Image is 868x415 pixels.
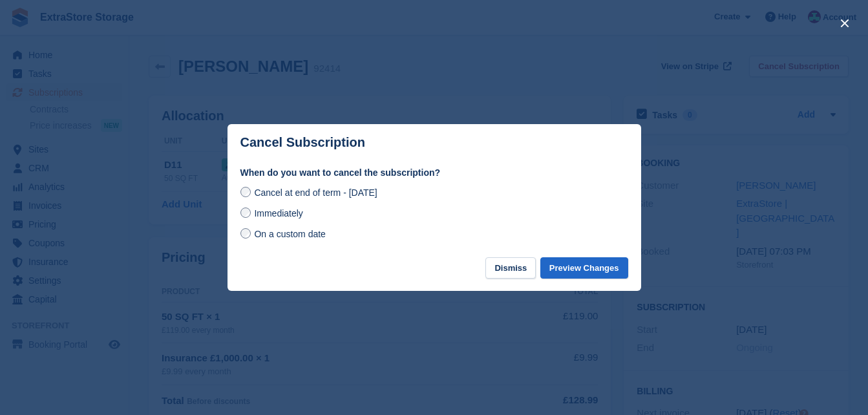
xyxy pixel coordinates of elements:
[240,187,251,197] input: Cancel at end of term - [DATE]
[240,135,365,150] p: Cancel Subscription
[834,13,855,34] button: close
[254,208,302,218] span: Immediately
[240,166,628,180] label: When do you want to cancel the subscription?
[240,207,251,218] input: Immediately
[485,257,536,279] button: Dismiss
[540,257,628,279] button: Preview Changes
[254,187,377,198] span: Cancel at end of term - [DATE]
[240,228,251,239] input: On a custom date
[254,229,326,239] span: On a custom date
